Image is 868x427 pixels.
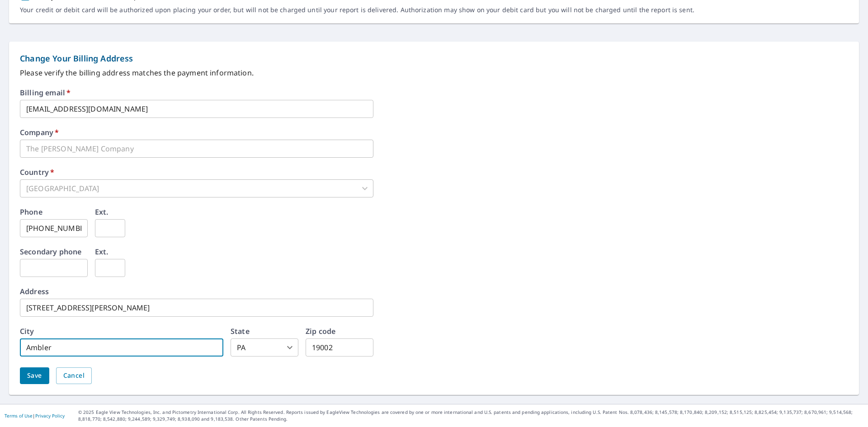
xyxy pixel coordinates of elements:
[20,6,694,14] p: Your credit or debit card will be authorized upon placing your order, but will not be charged unt...
[78,409,863,422] p: © 2025 Eagle View Technologies, Inc. and Pictometry International Corp. All Rights Reserved. Repo...
[63,370,85,381] span: Cancel
[20,208,42,216] label: Phone
[95,248,108,255] label: Ext.
[20,129,59,136] label: Company
[20,288,49,295] label: Address
[231,328,250,335] label: State
[95,208,108,216] label: Ext.
[5,413,33,419] a: Terms of Use
[20,367,49,384] button: Save
[20,248,81,255] label: Secondary phone
[20,89,71,96] label: Billing email
[27,370,42,381] span: Save
[20,67,848,78] p: Please verify the billing address matches the payment information.
[20,179,373,197] div: [GEOGRAPHIC_DATA]
[35,413,65,419] a: Privacy Policy
[231,338,298,357] div: PA
[20,169,54,176] label: Country
[20,328,34,335] label: City
[20,52,848,65] p: Change Your Billing Address
[56,367,92,384] button: Cancel
[5,413,65,418] p: |
[306,328,335,335] label: Zip code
